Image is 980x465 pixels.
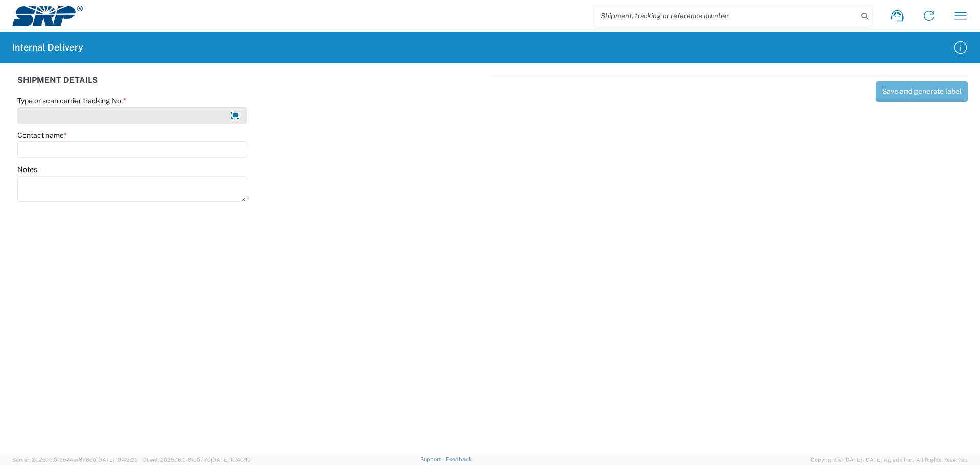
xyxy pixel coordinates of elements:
span: Copyright © [DATE]-[DATE] Agistix Inc., All Rights Reserved [811,455,968,464]
input: Shipment, tracking or reference number [593,6,857,26]
h2: Internal Delivery [12,41,83,54]
label: Type or scan carrier tracking No. [17,96,126,105]
span: Client: 2025.16.0-8fc0770 [142,457,251,463]
label: Notes [17,165,37,174]
img: srp [12,6,83,26]
a: Feedback [446,456,472,462]
label: Contact name [17,131,67,140]
span: [DATE] 10:40:19 [211,457,251,463]
div: SHIPMENT DETAILS [17,76,487,96]
span: [DATE] 10:42:29 [96,457,138,463]
span: Server: 2025.16.0-9544af67660 [12,457,138,463]
a: Support [420,456,446,462]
